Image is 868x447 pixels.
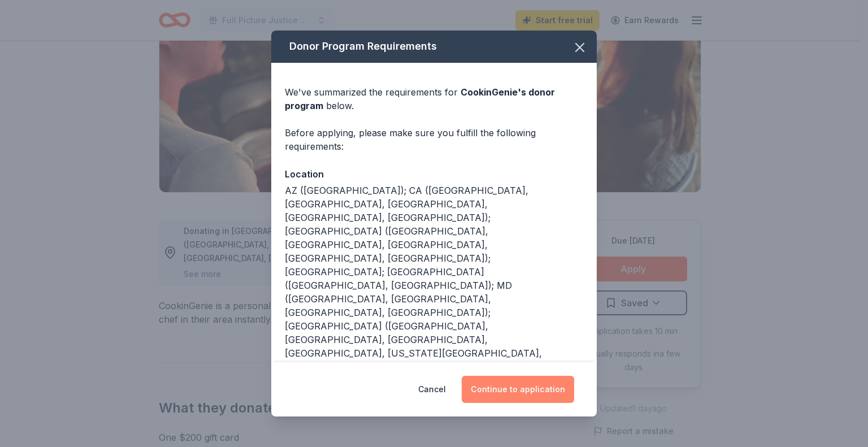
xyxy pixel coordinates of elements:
[418,376,446,403] button: Cancel
[271,31,597,63] div: Donor Program Requirements
[285,126,583,153] div: Before applying, please make sure you fulfill the following requirements:
[285,85,583,112] div: We've summarized the requirements for below.
[462,376,574,403] button: Continue to application
[285,167,583,181] div: Location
